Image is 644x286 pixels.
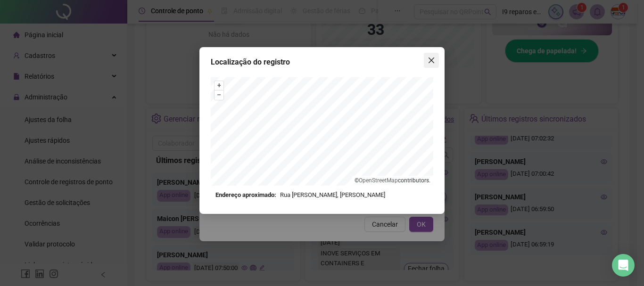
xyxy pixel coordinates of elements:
[355,177,430,184] li: © contributors.
[428,57,435,64] span: close
[211,57,433,68] div: Localização do registro
[424,53,439,68] button: Close
[215,190,429,200] div: Rua [PERSON_NAME], [PERSON_NAME]
[359,177,398,184] a: OpenStreetMap
[215,90,223,99] button: –
[215,81,223,90] button: +
[612,254,635,277] div: Open Intercom Messenger
[215,190,276,200] strong: Endereço aproximado:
